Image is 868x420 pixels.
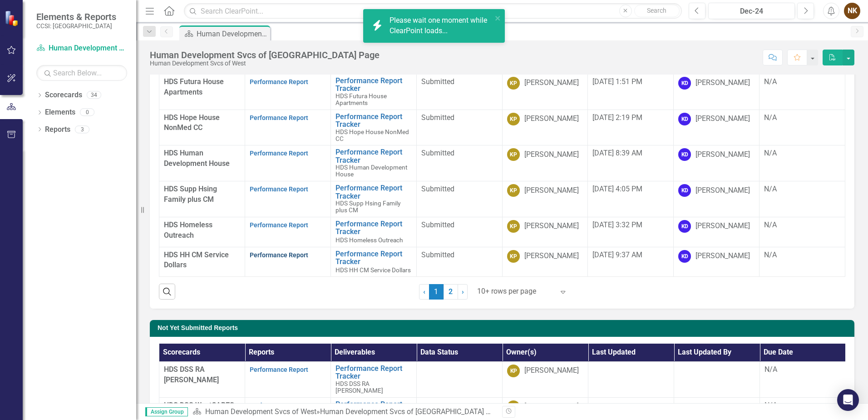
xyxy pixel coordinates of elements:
[36,11,116,22] span: Elements & Reports
[320,407,502,416] div: Human Development Svcs of [GEOGRAPHIC_DATA] Page
[592,184,669,195] div: [DATE] 4:05 PM
[647,7,666,14] span: Search
[335,200,400,214] span: HDS Supp Hsing Family plus CM
[417,361,503,397] td: Double-Click to Edit
[708,3,795,19] button: Dec-24
[678,220,691,233] div: KD
[145,407,188,416] span: Assign Group
[164,149,230,168] span: HDS Human Development House
[421,149,454,157] span: Submitted
[423,287,425,296] span: ‹
[421,113,454,122] span: Submitted
[164,77,224,96] span: HDS Futura House Apartments
[421,220,454,229] span: Submitted
[507,148,520,161] div: KP
[335,380,383,394] span: HDS DSS RA [PERSON_NAME]
[250,221,308,229] a: Performance Report
[335,365,412,380] a: Performance Report Tracker
[75,125,89,133] div: 3
[524,251,579,261] div: [PERSON_NAME]
[330,74,416,110] td: Double-Click to Edit Right Click for Context Menu
[87,91,101,99] div: 34
[335,164,407,178] span: HDS Human Development House
[45,107,75,118] a: Elements
[507,400,520,413] div: KP
[335,220,412,236] a: Performance Report Tracker
[150,60,380,67] div: Human Development Svcs of West
[678,184,691,197] div: KD
[507,250,520,263] div: KP
[678,113,691,125] div: KD
[45,90,82,100] a: Scorecards
[250,185,308,193] a: Performance Report
[507,184,520,197] div: KP
[250,150,308,157] a: Performance Report
[695,251,750,261] div: [PERSON_NAME]
[764,113,840,123] div: N/A
[330,145,416,181] td: Double-Click to Edit Right Click for Context Menu
[164,401,234,420] span: HDS DSS WestCARES [PERSON_NAME]
[524,114,579,124] div: [PERSON_NAME]
[429,284,444,300] span: 1
[592,77,669,87] div: [DATE] 1:51 PM
[335,77,412,93] a: Performance Report Tracker
[330,181,416,217] td: Double-Click to Edit Right Click for Context Menu
[524,185,579,196] div: [PERSON_NAME]
[184,3,682,19] input: Search ClearPoint...
[844,3,860,19] button: NK
[36,65,127,81] input: Search Below...
[335,250,412,266] a: Performance Report Tracker
[416,110,502,145] td: Double-Click to Edit
[197,28,268,40] div: Human Development Svcs of [GEOGRAPHIC_DATA] Page
[592,148,669,159] div: [DATE] 8:39 AM
[592,113,669,123] div: [DATE] 2:19 PM
[524,401,579,412] div: [PERSON_NAME]
[524,221,579,231] div: [PERSON_NAME]
[335,236,403,244] span: HDS Homeless Outreach
[695,114,750,124] div: [PERSON_NAME]
[335,113,412,129] a: Performance Report Tracker
[205,407,316,416] a: Human Development Svcs of West
[421,77,454,86] span: Submitted
[764,220,840,230] div: N/A
[524,150,579,160] div: [PERSON_NAME]
[335,266,411,274] span: HDS HH CM Service Dollars
[330,110,416,145] td: Double-Click to Edit Right Click for Context Menu
[678,148,691,161] div: KD
[45,125,70,135] a: Reports
[507,77,520,90] div: KP
[837,389,859,411] div: Open Intercom Messenger
[36,22,116,30] small: CCSI: [GEOGRAPHIC_DATA]
[164,220,212,240] span: HDS Homeless Outreach
[695,78,750,88] div: [PERSON_NAME]
[250,78,308,85] a: Performance Report
[695,185,750,196] div: [PERSON_NAME]
[150,50,380,60] div: Human Development Svcs of [GEOGRAPHIC_DATA] Page
[416,145,502,181] td: Double-Click to Edit
[5,10,20,26] img: ClearPoint Strategy
[462,287,464,296] span: ›
[390,15,492,36] div: Please wait one moment while ClearPoint loads...
[678,250,691,263] div: KD
[192,407,495,417] div: »
[416,181,502,217] td: Double-Click to Edit
[164,250,229,270] span: HDS HH CM Service Dollars
[764,148,840,159] div: N/A
[36,43,127,54] a: Human Development Svcs of West
[634,5,680,17] button: Search
[764,250,840,260] div: N/A
[524,365,579,376] div: [PERSON_NAME]
[711,6,792,17] div: Dec-24
[335,92,387,106] span: HDS Futura House Apartments
[695,150,750,160] div: [PERSON_NAME]
[250,114,308,121] a: Performance Report
[164,113,220,132] span: HDS Hope House NonMed CC
[164,185,217,204] span: HDS Supp Hsing Family plus CM
[416,217,502,247] td: Double-Click to Edit
[335,400,412,416] a: Performance Report Tracker
[250,366,308,373] a: Performance Report
[416,247,502,277] td: Double-Click to Edit
[80,109,94,116] div: 0
[764,184,840,195] div: N/A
